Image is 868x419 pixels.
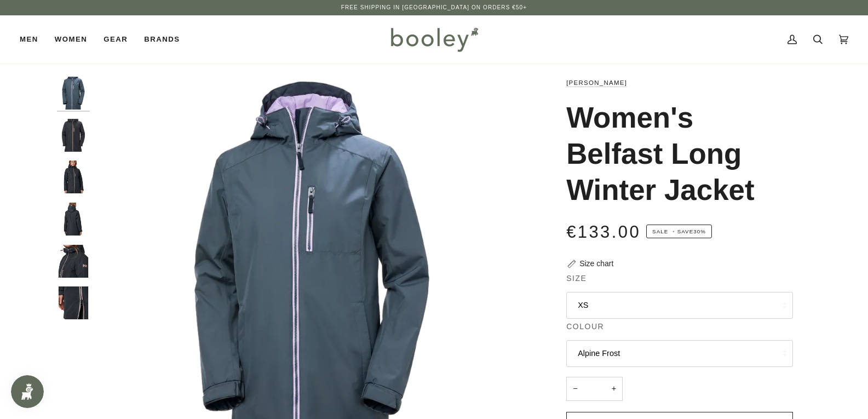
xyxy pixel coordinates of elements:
img: Helly Hansen Women's Long Belfast Winter Jacket Ebony - Booley Galway [57,245,90,278]
em: • [670,228,677,234]
a: Women [47,15,95,64]
a: [PERSON_NAME] [566,79,627,86]
span: Brands [144,34,180,45]
span: 30% [693,228,706,234]
a: Men [20,15,47,64]
div: Size chart [579,258,613,269]
img: Women's Belfast Long Winter Jacket [57,77,90,110]
span: €133.00 [566,222,641,242]
button: + [605,377,623,401]
span: Size [566,273,587,284]
span: Men [20,34,38,45]
input: Quantity [566,377,623,401]
button: Alpine Frost [566,340,793,367]
span: Save [646,225,712,239]
a: Gear [95,15,136,64]
button: XS [566,292,793,319]
span: Colour [566,321,604,332]
span: Gear [104,34,128,45]
img: Helly Hansen Women's Long Belfast Winter Jacket Ebony - Booley Galway [57,286,90,319]
img: Helly Hansen Women's Long Belfast Winter Jacket Ebony - Booley Galway [57,203,90,236]
span: Women [55,34,87,45]
span: Sale [652,228,668,234]
p: Free Shipping in [GEOGRAPHIC_DATA] on Orders €50+ [341,3,527,12]
img: Helly Hansen Women's Long Belfast Winter Jacket Ebony - Booley Galway [57,160,90,193]
h1: Women's Belfast Long Winter Jacket [566,100,785,208]
a: Brands [136,15,188,64]
iframe: Button to open loyalty program pop-up [11,375,44,408]
button: − [566,377,584,401]
img: Helly Hansen Women's Long Belfast Winter Jacket Ebony - Booley Galway [57,119,90,152]
img: Booley [386,24,482,55]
